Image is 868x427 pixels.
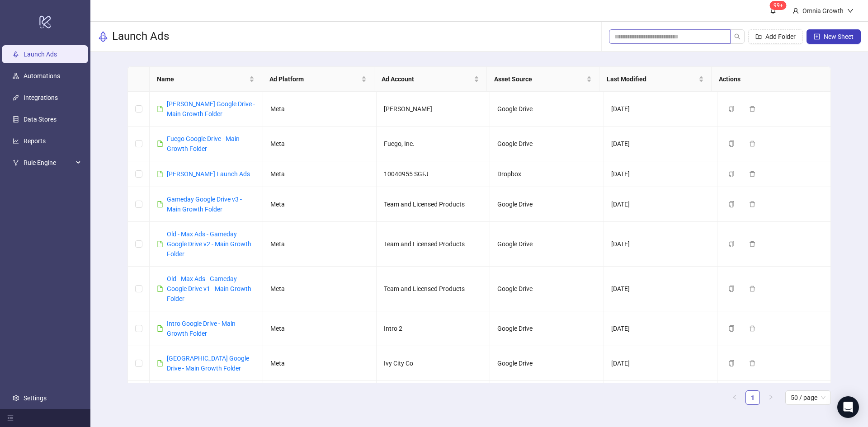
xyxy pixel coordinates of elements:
td: Meta [263,311,377,346]
td: Google Drive [490,381,604,416]
div: Omnia Growth [799,6,847,16]
span: copy [728,286,735,292]
a: Old - Max Ads - Gameday Google Drive v2 - Main Growth Folder [167,230,251,258]
span: file [157,106,163,112]
div: Page Size [785,390,831,405]
span: Add Folder [765,33,796,40]
th: Ad Account [374,67,487,92]
span: copy [728,201,735,207]
span: copy [728,360,735,366]
span: bell [770,7,776,14]
span: copy [728,141,735,147]
td: Team and Licensed Products [377,187,490,222]
td: Meta [263,267,377,311]
span: delete [749,141,755,147]
td: Dropbox [490,161,604,187]
td: [DATE] [604,161,717,187]
span: copy [728,325,735,332]
span: delete [749,241,755,247]
li: 1 [745,390,760,405]
li: Next Page [764,390,778,405]
span: left [732,394,737,400]
td: Meta [263,127,377,161]
span: New Sheet [824,33,854,40]
a: Launch Ads [24,51,57,58]
span: right [768,394,774,400]
span: file [157,325,163,332]
a: Intro Google Drive - Main Growth Folder [167,320,236,337]
td: Meta [263,187,377,222]
span: folder-add [755,33,762,40]
span: delete [749,325,755,332]
span: Last Modified [607,74,697,84]
td: [DATE] [604,187,717,222]
td: Meta [263,381,377,416]
td: Google Drive [490,311,604,346]
span: file [157,171,163,177]
span: rocket [98,31,108,42]
a: Integrations [24,94,58,101]
a: Data Stores [24,116,57,123]
th: Actions [712,67,824,92]
span: fork [13,160,19,166]
a: [PERSON_NAME] Launch Ads [167,170,250,178]
span: file [157,141,163,147]
span: delete [749,106,755,112]
span: copy [728,106,735,112]
span: copy [728,241,735,247]
td: Google Drive [490,187,604,222]
a: Settings [24,394,47,402]
a: Gameday Google Drive v3 - Main Growth Folder [167,196,242,213]
td: Meta [263,92,377,127]
td: Meta [263,222,377,267]
a: Fuego Google Drive - Main Growth Folder [167,135,240,152]
span: menu-fold [7,415,14,421]
span: plus-square [814,33,820,40]
span: down [847,8,854,14]
td: 10040955 SGFJ [377,161,490,187]
span: Asset Source [494,74,585,84]
td: Google Drive [490,127,604,161]
span: user [793,8,799,14]
td: Team and Licensed Products [377,267,490,311]
td: Jolie Skin Co [377,381,490,416]
span: file [157,201,163,207]
a: Automations [24,72,60,80]
td: Team and Licensed Products [377,222,490,267]
a: 1 [746,391,759,404]
button: right [764,390,778,405]
td: Fuego, Inc. [377,127,490,161]
li: Previous Page [727,390,742,405]
td: Google Drive [490,222,604,267]
span: Ad Account [382,74,472,84]
span: Ad Platform [269,74,360,84]
span: delete [749,171,755,177]
span: copy [728,171,735,177]
span: delete [749,360,755,366]
span: delete [749,286,755,292]
a: [GEOGRAPHIC_DATA] Google Drive - Main Growth Folder [167,355,249,372]
div: Open Intercom Messenger [837,396,859,418]
td: [DATE] [604,311,717,346]
td: Intro 2 [377,311,490,346]
td: Meta [263,346,377,381]
span: Rule Engine [24,154,73,172]
th: Last Modified [599,67,712,92]
td: Google Drive [490,92,604,127]
td: Meta [263,161,377,187]
button: left [727,390,742,405]
td: [DATE] [604,222,717,267]
td: [DATE] [604,92,717,127]
td: [PERSON_NAME] [377,92,490,127]
th: Name [150,67,262,92]
a: [PERSON_NAME] Google Drive - Main Growth Folder [167,100,255,117]
span: delete [749,201,755,207]
button: New Sheet [807,29,861,44]
span: file [157,286,163,292]
td: Google Drive [490,346,604,381]
td: [DATE] [604,381,717,416]
td: [DATE] [604,346,717,381]
th: Ad Platform [262,67,375,92]
span: file [157,241,163,247]
td: Google Drive [490,267,604,311]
